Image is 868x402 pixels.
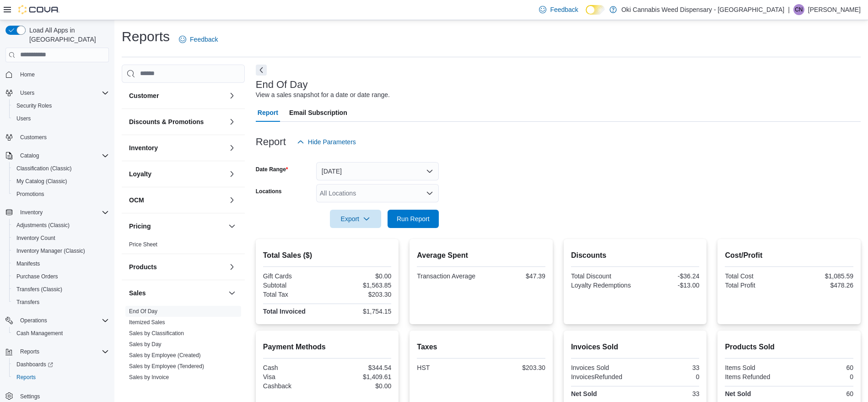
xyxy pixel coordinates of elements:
button: Open list of options [426,190,433,197]
span: Customers [16,131,109,143]
button: Operations [16,315,51,326]
h2: Discounts [571,250,700,261]
strong: Total Invoiced [263,308,306,315]
button: Cash Management [9,327,113,340]
span: Hide Parameters [308,137,356,147]
h2: Average Spent [417,250,545,261]
button: Reports [2,345,113,358]
span: Transfers (Classic) [16,286,62,293]
button: Products [226,261,237,272]
div: $0.00 [329,272,391,280]
a: Classification (Classic) [13,163,75,174]
button: Manifests [9,257,113,270]
button: Pricing [129,222,225,231]
div: Total Profit [725,282,787,289]
div: Chyenne Nicol [793,4,804,15]
h2: Total Sales ($) [263,250,392,261]
span: Email Subscription [289,103,347,122]
div: Items Sold [725,364,787,371]
span: My Catalog (Classic) [16,178,67,185]
span: Export [335,210,376,228]
h2: Cost/Profit [725,250,853,261]
span: Itemized Sales [129,319,165,326]
span: Dark Mode [586,15,586,15]
a: Reports [13,372,39,383]
a: Adjustments (Classic) [13,220,73,231]
h2: Products Sold [725,342,853,353]
div: InvoicesRefunded [571,373,633,380]
div: $1,085.59 [791,272,853,280]
div: $1,563.85 [329,282,391,289]
a: Users [13,113,34,124]
label: Locations [256,188,282,195]
h3: OCM [129,196,144,205]
span: Cash Management [16,330,63,337]
span: Reports [20,348,39,355]
div: Total Discount [571,272,633,280]
div: HST [417,364,479,371]
h3: Discounts & Promotions [129,117,204,126]
a: Customers [16,132,50,143]
a: Manifests [13,258,43,269]
a: Sales by Classification [129,330,184,337]
button: Users [2,87,113,99]
div: 60 [791,364,853,371]
h3: Inventory [129,143,158,152]
span: Dashboards [13,359,109,370]
button: Users [16,87,38,98]
button: Run Report [388,210,439,228]
span: Inventory Count [16,234,55,242]
span: Feedback [550,5,578,14]
button: Reports [16,346,43,357]
button: OCM [226,195,237,206]
span: Home [20,71,35,78]
a: Inventory Manager (Classic) [13,245,89,256]
a: Promotions [13,189,48,200]
button: Export [330,210,381,228]
div: $1,754.15 [329,308,391,315]
button: Hide Parameters [293,133,360,151]
span: Sales by Day [129,341,162,348]
span: Sales by Classification [129,330,184,337]
div: $47.39 [483,272,545,280]
span: Feedback [190,35,218,44]
p: | [788,4,790,15]
div: Pricing [122,239,245,254]
span: End Of Day [129,308,157,315]
div: Items Refunded [725,373,787,380]
strong: Net Sold [725,390,751,397]
span: Report [258,103,278,122]
a: Inventory Count [13,233,59,244]
div: Invoices Sold [571,364,633,371]
button: Loyalty [226,168,237,179]
span: Cash Management [13,328,109,339]
span: Purchase Orders [13,271,109,282]
div: Cashback [263,382,325,390]
h3: Loyalty [129,169,151,179]
span: Inventory [16,207,109,218]
span: Inventory Manager (Classic) [13,245,109,256]
span: Manifests [16,260,40,267]
a: Transfers (Classic) [13,284,66,295]
div: -$36.24 [637,272,699,280]
button: Home [2,68,113,81]
span: Classification (Classic) [16,165,72,172]
button: Users [9,112,113,125]
a: Settings [16,391,43,402]
button: Promotions [9,188,113,201]
span: Transfers (Classic) [13,284,109,295]
a: Home [16,69,38,80]
button: Inventory [129,143,225,152]
button: Sales [129,288,225,298]
img: Cova [18,5,59,14]
span: Adjustments (Classic) [16,222,70,229]
button: Catalog [16,150,43,161]
span: Dashboards [16,361,53,368]
h3: Sales [129,288,146,298]
button: Classification (Classic) [9,162,113,175]
h3: Report [256,136,286,147]
div: Total Tax [263,291,325,298]
input: Dark Mode [586,5,605,15]
div: Gift Cards [263,272,325,280]
span: Security Roles [13,100,109,111]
